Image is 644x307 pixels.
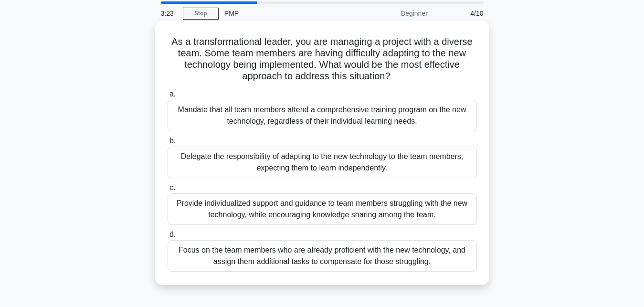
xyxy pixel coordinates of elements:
div: PMP [219,4,350,23]
span: b. [169,137,176,145]
div: Provide individualized support and guidance to team members struggling with the new technology, w... [168,193,477,225]
div: 3:23 [155,4,183,23]
a: Stop [183,8,219,20]
span: a. [169,90,176,98]
div: Focus on the team members who are already proficient with the new technology, and assign them add... [168,240,477,272]
div: Beginner [350,4,433,23]
h5: As a transformational leader, you are managing a project with a diverse team. Some team members a... [167,36,478,83]
div: 4/10 [433,4,489,23]
span: d. [169,230,176,238]
div: Mandate that all team members attend a comprehensive training program on the new technology, rega... [168,100,477,131]
span: c. [169,183,175,191]
div: Delegate the responsibility of adapting to the new technology to the team members, expecting them... [168,147,477,178]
